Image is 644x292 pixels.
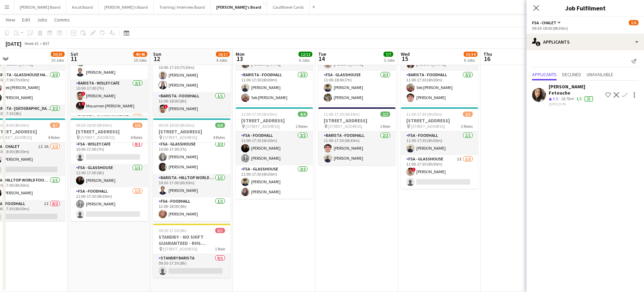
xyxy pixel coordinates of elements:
span: Applicants [532,72,557,77]
span: View [6,17,15,23]
a: Jobs [34,15,50,24]
button: Cauliflower Cards [267,0,310,14]
a: Edit [19,15,33,24]
span: FSA - Chalet [532,20,556,25]
button: FSA - Chalet [532,20,562,25]
a: Comms [51,15,73,24]
div: [PERSON_NAME] Fetouche [549,83,603,96]
button: Training / Interview Board [154,0,211,14]
a: View [3,15,18,24]
span: Jobs [37,17,47,23]
button: [PERSON_NAME] Board [14,0,66,14]
div: Applicants [527,34,644,50]
div: 21 [585,96,593,101]
span: Unavailable [587,72,613,77]
button: Ascot Board [66,0,99,14]
app-skills-label: 1/1 [576,96,582,101]
div: [DATE] [6,40,21,47]
span: Edit [22,17,30,23]
span: Declined [562,72,581,77]
div: BST [43,41,50,46]
span: 3/6 [629,20,638,25]
button: [PERSON_NAME]'s Board [99,0,154,14]
div: 09:30-18:00 (8h30m) [532,26,638,31]
div: 18.7km [559,96,575,102]
div: [DATE] 20:49 [549,102,603,106]
span: Week 41 [23,41,40,46]
button: [PERSON_NAME]'s Board [211,0,267,14]
span: Comms [54,17,70,23]
span: 3.5 [553,96,558,101]
h3: Job Fulfilment [527,3,644,12]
